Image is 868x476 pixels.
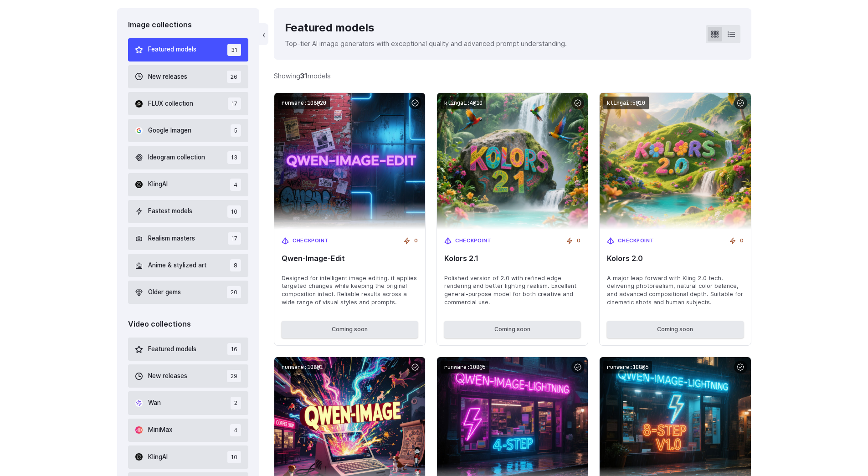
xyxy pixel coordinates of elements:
[285,38,567,49] p: Top-tier AI image generators with exceptional quality and advanced prompt understanding.
[148,234,195,244] span: Realism masters
[230,259,241,271] span: 8
[148,371,187,381] span: New releases
[293,237,329,245] span: Checkpoint
[274,71,331,81] div: Showing models
[444,321,580,338] button: Coming soon
[148,206,192,216] span: Fastest models
[128,391,249,415] button: Wan 2
[148,287,181,297] span: Older gems
[577,237,580,245] span: 0
[148,72,187,82] span: New releases
[128,364,249,388] button: New releases 29
[128,419,249,442] button: MiniMax 4
[227,343,241,355] span: 16
[148,261,206,271] span: Anime & stylized art
[128,318,249,330] div: Video collections
[282,254,418,263] span: Qwen‑Image‑Edit
[128,173,249,196] button: KlingAI 4
[444,274,580,307] span: Polished version of 2.0 with refined edge rendering and better lighting realism. Excellent genera...
[128,92,249,115] button: FLUX collection 17
[128,38,249,61] button: Featured models 31
[148,179,168,189] span: KlingAI
[259,23,268,45] button: ‹
[128,146,249,169] button: Ideogram collection 13
[230,179,241,191] span: 4
[148,452,168,462] span: KlingAI
[148,99,193,109] span: FLUX collection
[282,274,418,307] span: Designed for intelligent image editing, it applies targeted changes while keeping the original co...
[603,97,649,110] code: klingai:5@10
[128,338,249,361] button: Featured models 16
[227,286,241,298] span: 20
[231,124,241,137] span: 5
[148,153,205,163] span: Ideogram collection
[227,205,241,218] span: 10
[231,397,241,409] span: 2
[128,227,249,250] button: Realism masters 17
[607,274,743,307] span: A major leap forward with Kling 2.0 tech, delivering photorealism, natural color balance, and adv...
[600,93,750,230] img: Kolors 2.0
[128,200,249,223] button: Fastest models 10
[227,71,241,83] span: 26
[128,119,249,142] button: Google Imagen 5
[128,445,249,469] button: KlingAI 10
[148,45,196,55] span: Featured models
[455,237,492,245] span: Checkpoint
[607,321,743,338] button: Coming soon
[228,232,241,245] span: 17
[227,151,241,164] span: 13
[227,44,241,56] span: 31
[618,237,654,245] span: Checkpoint
[227,451,241,463] span: 10
[148,344,196,354] span: Featured models
[274,93,425,230] img: Qwen‑Image‑Edit
[282,321,418,338] button: Coming soon
[128,19,249,31] div: Image collections
[444,254,580,263] span: Kolors 2.1
[437,93,588,230] img: Kolors 2.1
[148,126,191,136] span: Google Imagen
[230,424,241,436] span: 4
[228,97,241,110] span: 17
[227,370,241,382] span: 29
[603,361,652,374] code: runware:108@6
[414,237,418,245] span: 0
[128,281,249,304] button: Older gems 20
[278,361,327,374] code: runware:108@1
[300,72,308,80] strong: 31
[441,97,486,110] code: klingai:4@10
[740,237,744,245] span: 0
[607,254,743,263] span: Kolors 2.0
[278,97,330,110] code: runware:108@20
[441,361,489,374] code: runware:108@5
[128,65,249,88] button: New releases 26
[285,19,567,36] div: Featured models
[148,425,172,435] span: MiniMax
[128,254,249,277] button: Anime & stylized art 8
[148,398,161,408] span: Wan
